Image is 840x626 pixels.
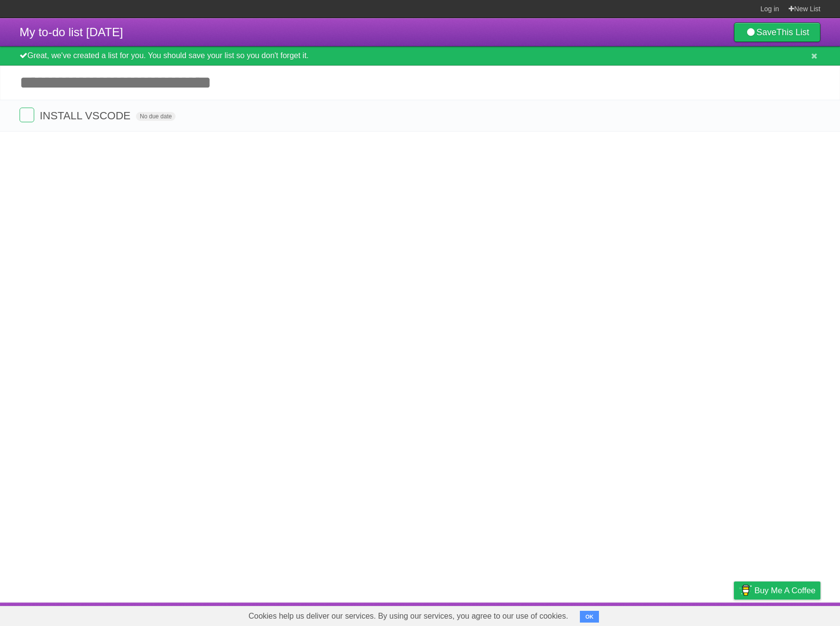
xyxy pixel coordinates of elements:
a: Privacy [721,605,747,624]
a: Developers [636,605,676,624]
span: INSTALL VSCODE [40,110,133,122]
label: Done [20,108,34,122]
img: Buy me a coffee [739,582,752,599]
a: About [604,605,624,624]
span: Buy me a coffee [754,582,816,599]
span: My to-do list [DATE] [20,25,123,39]
a: Buy me a coffee [734,581,820,600]
b: This List [776,27,809,37]
a: Suggest a feature [759,605,820,624]
span: Cookies help us deliver our services. By using our services, you agree to our use of cookies. [239,606,578,626]
span: No due date [136,112,176,121]
button: OK [580,611,599,623]
a: SaveThis List [734,22,820,42]
a: Terms [688,605,709,624]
